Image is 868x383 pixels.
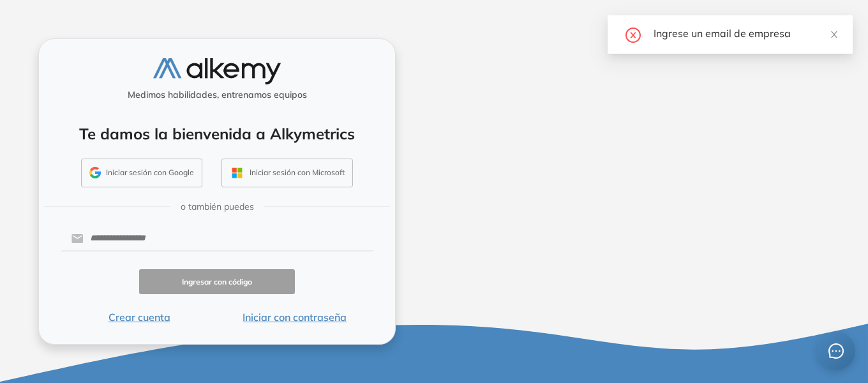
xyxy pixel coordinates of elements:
[61,309,217,325] button: Crear cuenta
[830,30,839,39] span: close
[230,166,244,180] img: OUTLOOK_ICON
[81,159,202,188] button: Iniciar sesión con Google
[217,309,373,325] button: Iniciar con contraseña
[625,26,641,43] span: close-circle
[221,159,353,188] button: Iniciar sesión con Microsoft
[181,200,254,214] span: o también puedes
[654,26,837,41] div: Ingrese un email de empresa
[56,125,378,143] h4: Te damos la bienvenida a Alkymetrics
[44,90,390,100] h5: Medimos habilidades, entrenamos equipos
[828,343,844,359] span: message
[139,269,295,294] button: Ingresar con código
[89,167,101,178] img: GMAIL_ICON
[153,58,281,84] img: logo-alkemy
